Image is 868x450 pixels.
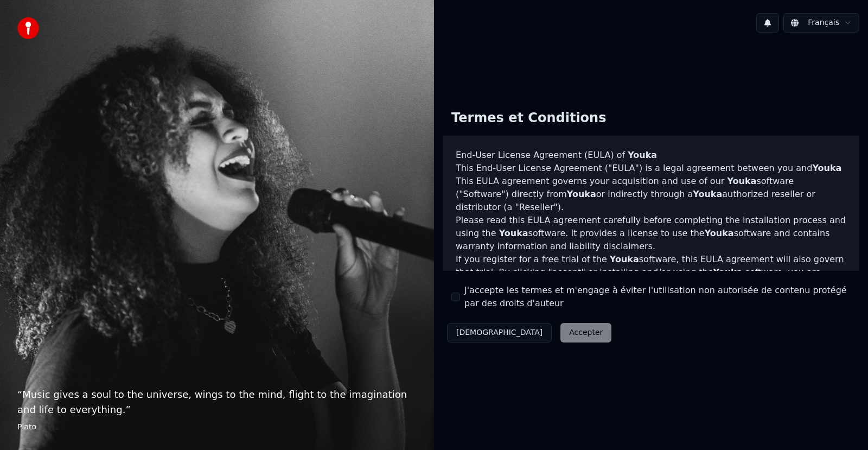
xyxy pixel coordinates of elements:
label: J'accepte les termes et m'engage à éviter l'utilisation non autorisée de contenu protégé par des ... [464,284,851,310]
h3: End-User License Agreement (EULA) of [456,149,846,162]
p: “ Music gives a soul to the universe, wings to the mind, flight to the imagination and life to ev... [17,387,417,417]
p: This End-User License Agreement ("EULA") is a legal agreement between you and [456,162,846,175]
span: Youka [628,150,657,160]
p: If you register for a free trial of the software, this EULA agreement will also govern that trial... [456,253,846,305]
span: Youka [567,189,596,199]
span: Youka [705,228,734,238]
span: Youka [499,228,528,238]
img: youka [17,17,39,39]
p: Please read this EULA agreement carefully before completing the installation process and using th... [456,214,846,253]
span: Youka [713,267,743,277]
p: This EULA agreement governs your acquisition and use of our software ("Software") directly from o... [456,175,846,214]
button: [DEMOGRAPHIC_DATA] [447,323,552,343]
span: Youka [812,163,841,173]
footer: Plato [17,422,417,433]
span: Youka [693,189,722,199]
span: Youka [610,254,639,264]
span: Youka [727,176,756,186]
div: Termes et Conditions [443,101,615,136]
